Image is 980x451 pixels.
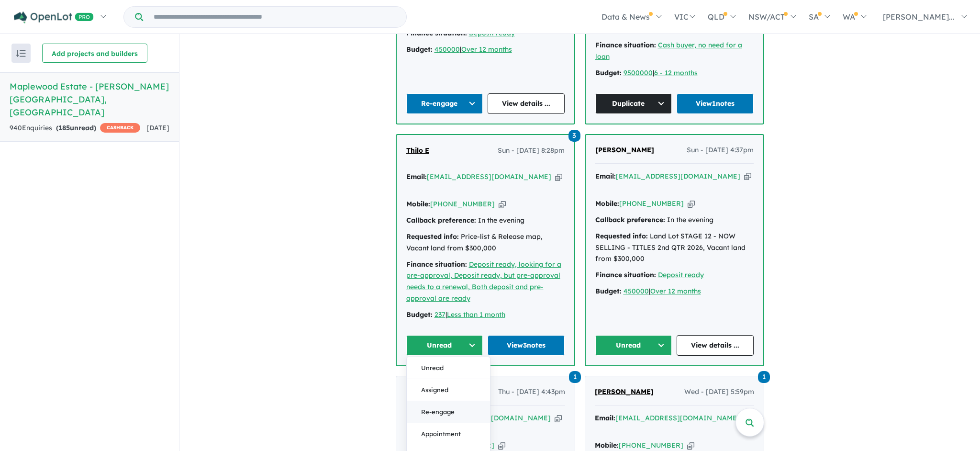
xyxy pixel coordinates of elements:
[434,310,445,319] a: 237
[407,401,490,423] button: Re-engage
[684,386,754,398] span: Wed - [DATE] 5:59pm
[498,440,505,451] button: Copy
[100,123,140,133] span: CASHBACK
[688,199,695,209] button: Copy
[758,371,770,383] span: 1
[406,414,426,422] strong: Email:
[687,440,694,451] button: Copy
[498,145,565,157] span: Sun - [DATE] 8:28pm
[677,93,754,114] a: View1notes
[406,310,433,319] strong: Budget:
[619,441,683,450] a: [PHONE_NUMBER]
[595,199,619,208] strong: Mobile:
[595,93,672,114] button: Duplicate
[568,130,580,142] span: 3
[624,287,649,295] a: 450000
[650,287,701,295] a: Over 12 months
[434,45,460,54] a: 450000
[407,379,490,401] button: Assigned
[406,145,429,157] a: Thilo E
[146,124,169,132] span: [DATE]
[595,271,656,279] strong: Finance situation:
[595,146,654,154] span: [PERSON_NAME]
[654,68,698,77] a: 6 - 12 months
[595,287,622,295] strong: Budget:
[595,441,619,450] strong: Mobile:
[595,68,754,79] div: |
[744,171,751,181] button: Copy
[447,310,505,319] a: Less than 1 month
[58,124,70,132] span: 185
[595,232,648,240] strong: Requested info:
[595,145,654,156] a: [PERSON_NAME]
[569,370,581,383] a: 1
[406,215,565,226] div: In the evening
[569,371,581,383] span: 1
[624,68,653,77] a: 9500000
[145,7,404,27] input: Try estate name, suburb, builder or developer
[595,335,672,356] button: Unread
[616,172,740,180] a: [EMAIL_ADDRESS][DOMAIN_NAME]
[406,200,430,208] strong: Mobile:
[555,172,562,182] button: Copy
[615,414,740,422] a: [EMAIL_ADDRESS][DOMAIN_NAME]
[595,387,654,396] span: [PERSON_NAME]
[14,11,94,23] img: Openlot PRO Logo White
[677,335,754,356] a: View details ...
[406,172,427,181] strong: Email:
[406,441,430,450] strong: Mobile:
[406,387,465,396] span: [PERSON_NAME]
[595,414,615,422] strong: Email:
[488,93,565,114] a: View details ...
[16,50,26,57] img: sort.svg
[595,286,754,297] div: |
[427,172,551,181] a: [EMAIL_ADDRESS][DOMAIN_NAME]
[595,215,665,224] strong: Callback preference:
[406,146,429,155] span: Thilo E
[595,231,754,265] div: Land Lot STAGE 12 - NOW SELLING - TITLES 2nd QTR 2026, Vacant land from $300,000
[461,45,512,54] a: Over 12 months
[407,423,490,445] button: Appointment
[595,172,616,180] strong: Email:
[488,335,565,356] a: View3notes
[406,309,565,321] div: |
[555,413,562,423] button: Copy
[499,199,506,209] button: Copy
[687,145,754,156] span: Sun - [DATE] 4:37pm
[595,386,654,398] a: [PERSON_NAME]
[430,200,495,208] a: [PHONE_NUMBER]
[407,357,490,379] button: Unread
[658,271,704,279] a: Deposit ready
[568,129,580,142] a: 3
[406,44,565,56] div: |
[595,41,742,61] a: Cash buyer, no need for a loan
[10,80,169,119] h5: Maplewood Estate - [PERSON_NAME][GEOGRAPHIC_DATA] , [GEOGRAPHIC_DATA]
[426,414,551,422] a: [EMAIL_ADDRESS][DOMAIN_NAME]
[406,386,465,398] a: [PERSON_NAME]
[595,41,656,49] strong: Finance situation:
[56,124,96,132] strong: ( unread)
[406,216,476,225] strong: Callback preference:
[406,260,561,303] a: Deposit ready, looking for a pre-approval, Deposit ready, but pre-approval needs to a renewal, Bo...
[595,214,754,226] div: In the evening
[42,44,147,63] button: Add projects and builders
[406,232,459,241] strong: Requested info:
[406,231,565,254] div: Price-list & Release map, Vacant land from $300,000
[406,45,433,54] strong: Budget:
[595,68,622,77] strong: Budget:
[406,335,483,356] button: Unread
[758,370,770,383] a: 1
[883,12,955,22] span: [PERSON_NAME]...
[406,260,467,269] strong: Finance situation:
